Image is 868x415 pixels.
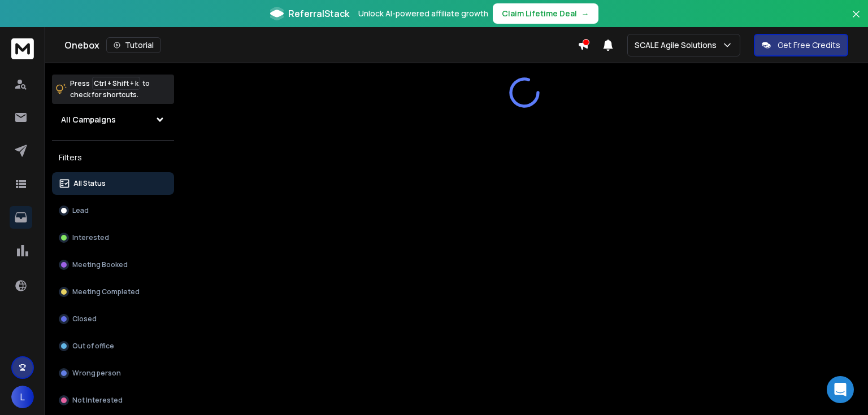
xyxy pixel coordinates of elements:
[92,77,140,90] span: Ctrl + Shift + k
[11,386,34,408] button: L
[52,281,174,303] button: Meeting Completed
[827,376,854,403] div: Open Intercom Messenger
[635,40,721,51] p: SCALE Agile Solutions
[288,7,349,20] span: ReferralStack
[52,199,174,222] button: Lead
[52,254,174,276] button: Meeting Booked
[52,335,174,357] button: Out of office
[72,206,89,215] p: Lead
[52,108,174,131] button: All Campaigns
[106,37,161,53] button: Tutorial
[73,179,106,188] p: All Status
[52,150,174,165] h3: Filters
[72,369,121,378] p: Wrong person
[52,172,174,195] button: All Status
[72,396,123,405] p: Not Interested
[754,34,848,56] button: Get Free Credits
[70,78,150,101] p: Press to check for shortcuts.
[52,226,174,249] button: Interested
[72,260,128,269] p: Meeting Booked
[64,37,578,53] div: Onebox
[52,389,174,412] button: Not Interested
[61,114,116,125] h1: All Campaigns
[581,8,589,19] span: →
[493,3,598,24] button: Claim Lifetime Deal→
[72,233,109,242] p: Interested
[358,8,488,19] p: Unlock AI-powered affiliate growth
[72,314,97,324] p: Closed
[778,40,840,51] p: Get Free Credits
[52,362,174,385] button: Wrong person
[72,342,114,351] p: Out of office
[849,7,863,34] button: Close banner
[52,308,174,330] button: Closed
[72,287,140,296] p: Meeting Completed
